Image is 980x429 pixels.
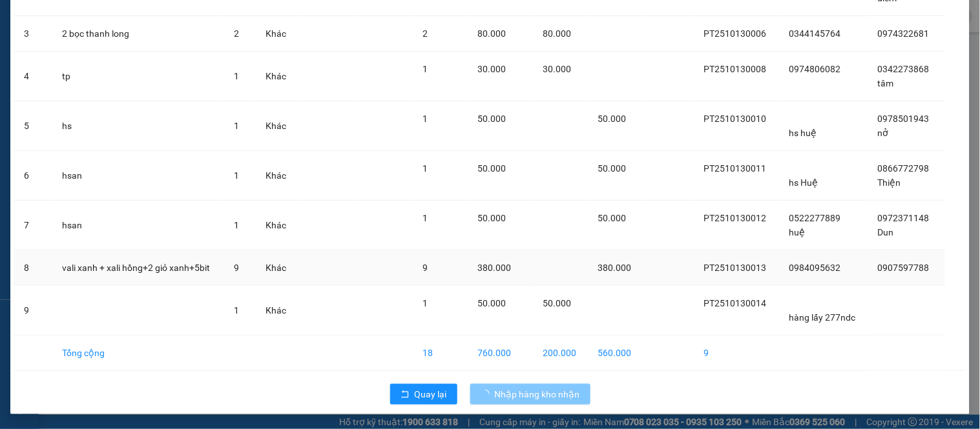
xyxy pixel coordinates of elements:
span: Quay lại [415,387,447,401]
span: 0984095632 [789,263,840,273]
td: 6 [14,151,52,201]
span: 0342273868 [878,64,930,74]
span: 30.000 [543,64,571,74]
td: tp [52,52,224,101]
td: Khác [255,101,297,151]
span: Gửi: [11,11,31,25]
td: 3 [14,16,52,52]
span: 50.000 [598,114,627,124]
span: PT2510130014 [704,298,767,308]
span: 50.000 [598,163,627,174]
span: hs Huệ [789,177,818,188]
span: 2 [423,28,428,39]
div: 0967384303 [151,55,255,74]
span: 9 [234,263,239,273]
span: 80.000 [477,28,506,39]
span: 2 [234,28,239,39]
td: hsan [52,201,224,250]
span: 0907597788 [878,263,930,273]
span: PT2510130012 [704,213,767,223]
span: hs huệ [789,128,817,138]
span: Nhận: [151,11,182,25]
span: 1 [423,213,428,223]
td: 4 [14,52,52,101]
span: 1 [234,71,239,81]
span: Thiện [878,177,901,188]
td: Khác [255,201,297,250]
span: 0866772798 [878,163,930,174]
span: 0978501943 [878,114,930,124]
span: Dun [878,227,894,237]
span: 9 [423,263,428,273]
span: hàm đức [170,74,247,96]
td: hs [52,101,224,151]
span: PT2510130008 [704,64,767,74]
span: 1 [423,64,428,74]
span: 1 [423,163,428,174]
span: Nhập hàng kho nhận [495,387,580,401]
span: DĐ: [151,81,170,94]
td: hsan [52,151,224,201]
span: PT2510130011 [704,163,767,174]
td: Khác [255,286,297,335]
span: 50.000 [477,163,506,174]
span: 50.000 [598,213,627,223]
span: PT2510130006 [704,28,767,39]
div: [PERSON_NAME] [151,11,255,40]
span: tâm [878,78,894,88]
button: rollbackQuay lại [390,384,457,404]
span: 30.000 [477,64,506,74]
span: nở [878,128,889,138]
td: 760.000 [467,335,532,371]
div: [PERSON_NAME] [151,40,255,55]
span: 1 [234,170,239,181]
span: 80.000 [543,28,571,39]
td: 7 [14,201,52,250]
td: vali xanh + xali hồng+2 giỏ xanh+5bit [52,250,224,286]
span: 50.000 [543,298,571,308]
span: 1 [234,121,239,131]
td: 560.000 [588,335,643,371]
td: 18 [413,335,468,371]
span: 50.000 [477,298,506,308]
span: 1 [423,114,428,124]
span: hàng lấy 277ndc [789,312,855,323]
td: 9 [694,335,778,371]
span: 0344145764 [789,28,840,39]
span: rollback [401,390,410,400]
span: 380.000 [477,263,511,273]
span: PT2510130010 [704,114,767,124]
td: Khác [255,250,297,286]
span: 0522277889 [789,213,840,223]
span: 50.000 [477,114,506,124]
td: 9 [14,286,52,335]
div: [GEOGRAPHIC_DATA] [11,11,142,40]
td: Khác [255,52,297,101]
span: 1 [234,305,239,315]
span: 0974322681 [878,28,930,39]
td: Khác [255,151,297,201]
td: 2 bọc thanh long [52,16,224,52]
button: Nhập hàng kho nhận [470,384,590,404]
td: 8 [14,250,52,286]
td: 5 [14,101,52,151]
span: 0974806082 [789,64,840,74]
td: Khác [255,16,297,52]
span: 50.000 [477,213,506,223]
span: 380.000 [598,263,632,273]
span: 1 [423,298,428,308]
span: 1 [234,220,239,230]
td: 200.000 [532,335,588,371]
span: 0972371148 [878,213,930,223]
span: loading [481,390,495,399]
td: Tổng cộng [52,335,224,371]
span: PT2510130013 [704,263,767,273]
span: huệ [789,227,805,237]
